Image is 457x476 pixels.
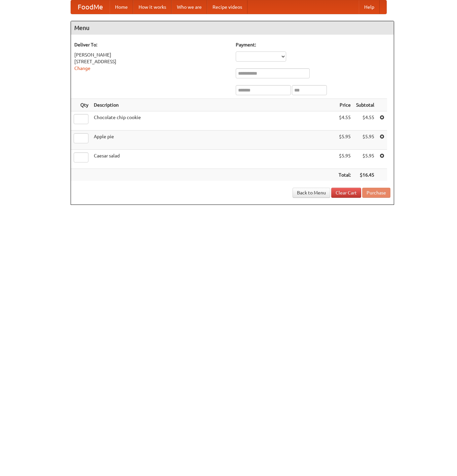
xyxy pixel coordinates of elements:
[336,111,353,131] td: $4.55
[71,99,91,111] th: Qty
[74,41,229,48] h5: Deliver To:
[331,188,361,198] a: Clear Cart
[353,150,377,169] td: $5.95
[336,131,353,150] td: $5.95
[353,131,377,150] td: $5.95
[91,99,336,111] th: Description
[353,99,377,111] th: Subtotal
[71,0,110,14] a: FoodMe
[71,21,394,35] h4: Menu
[74,66,90,71] a: Change
[74,51,229,58] div: [PERSON_NAME]
[74,58,229,65] div: [STREET_ADDRESS]
[359,0,380,14] a: Help
[362,188,390,198] button: Purchase
[336,169,353,181] th: Total:
[336,150,353,169] td: $5.95
[207,0,247,14] a: Recipe videos
[91,111,336,131] td: Chocolate chip cookie
[353,169,377,181] th: $16.45
[133,0,172,14] a: How it works
[293,188,330,198] a: Back to Menu
[91,150,336,169] td: Caesar salad
[172,0,207,14] a: Who we are
[110,0,133,14] a: Home
[236,41,390,48] h5: Payment:
[353,111,377,131] td: $4.55
[91,131,336,150] td: Apple pie
[336,99,353,111] th: Price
